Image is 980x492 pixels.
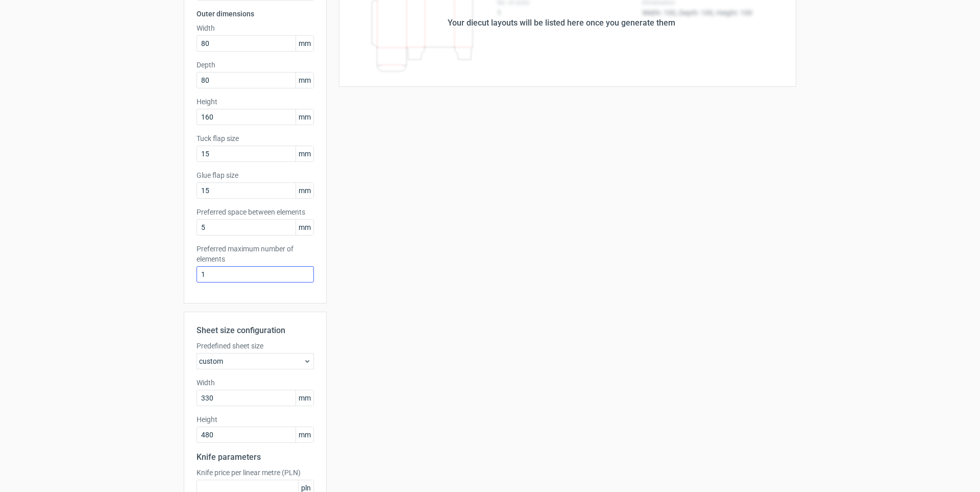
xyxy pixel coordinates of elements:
h2: Knife parameters [197,451,314,463]
span: mm [296,73,313,88]
h2: Sheet size configuration [197,324,314,337]
input: custom [197,427,314,443]
span: mm [296,183,313,198]
label: Width [197,23,314,33]
label: Depth [197,60,314,70]
span: mm [296,109,313,125]
label: Preferred maximum number of elements [197,244,314,264]
label: Height [197,414,314,425]
span: mm [296,146,313,161]
label: Glue flap size [197,170,314,180]
label: Preferred space between elements [197,207,314,217]
label: Predefined sheet size [197,341,314,351]
h3: Outer dimensions [197,9,314,19]
span: mm [296,36,313,51]
label: Width [197,378,314,388]
div: Your diecut layouts will be listed here once you generate them [448,17,675,29]
span: mm [296,390,313,406]
span: mm [296,220,313,235]
label: Height [197,97,314,107]
div: custom [197,353,314,369]
label: Knife price per linear metre (PLN) [197,467,314,478]
span: mm [296,427,313,442]
input: custom [197,390,314,406]
label: Tuck flap size [197,133,314,144]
